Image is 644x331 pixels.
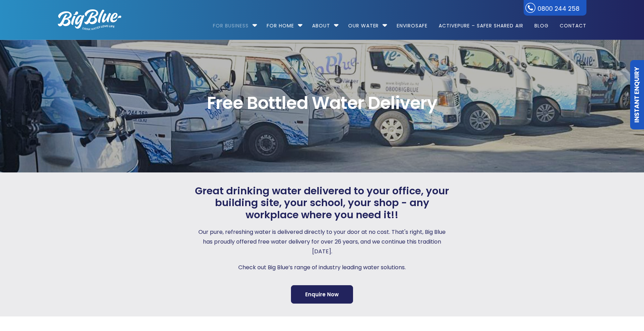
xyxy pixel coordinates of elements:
[630,60,644,129] a: Instant Enquiry
[193,227,451,256] p: Our pure, refreshing water is delivered directly to your door at no cost. That's right, Big Blue ...
[193,185,451,221] span: Great drinking water delivered to your office, your building site, your school, your shop - any w...
[291,285,353,304] a: Enquire Now
[58,94,586,112] span: Free Bottled Water Delivery
[193,263,451,272] p: Check out Big Blue’s range of industry leading water solutions.
[58,9,121,30] img: logo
